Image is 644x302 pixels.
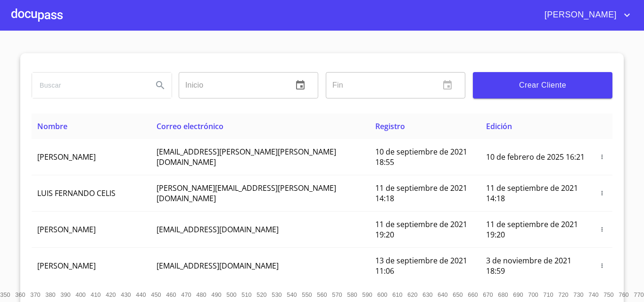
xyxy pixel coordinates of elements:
[30,291,40,298] span: 370
[588,291,598,298] span: 740
[211,291,221,298] span: 490
[317,291,327,298] span: 560
[45,291,55,298] span: 380
[377,291,387,298] span: 600
[166,291,176,298] span: 460
[453,291,462,298] span: 650
[256,291,266,298] span: 520
[106,291,116,298] span: 420
[486,219,578,240] span: 11 de septiembre de 2021 19:20
[558,291,568,298] span: 720
[375,147,467,167] span: 10 de septiembre de 2021 18:55
[438,291,447,298] span: 640
[226,291,236,298] span: 500
[136,291,146,298] span: 440
[149,74,172,97] button: Search
[513,291,523,298] span: 690
[375,219,467,240] span: 11 de septiembre de 2021 19:20
[121,291,131,298] span: 430
[375,255,467,276] span: 13 de septiembre de 2021 11:06
[37,152,96,162] span: [PERSON_NAME]
[347,291,357,298] span: 580
[528,291,538,298] span: 700
[486,255,571,276] span: 3 de noviembre de 2021 18:59
[157,261,279,271] span: [EMAIL_ADDRESS][DOMAIN_NAME]
[375,121,405,131] span: Registro
[619,291,628,298] span: 760
[157,147,336,167] span: [EMAIL_ADDRESS][PERSON_NAME][PERSON_NAME][DOMAIN_NAME]
[537,8,633,23] button: account of current user
[486,152,585,162] span: 10 de febrero de 2025 16:21
[196,291,206,298] span: 480
[37,121,67,131] span: Nombre
[37,224,96,235] span: [PERSON_NAME]
[498,291,508,298] span: 680
[272,291,281,298] span: 530
[362,291,372,298] span: 590
[91,291,100,298] span: 410
[302,291,312,298] span: 550
[468,291,478,298] span: 660
[473,72,612,98] button: Crear Cliente
[486,183,578,204] span: 11 de septiembre de 2021 14:18
[287,291,297,298] span: 540
[181,291,191,298] span: 470
[32,73,145,98] input: search
[407,291,417,298] span: 620
[241,291,251,298] span: 510
[37,261,96,271] span: [PERSON_NAME]
[60,291,70,298] span: 390
[37,188,116,198] span: LUIS FERNANDO CELIS
[157,121,223,131] span: Correo electrónico
[392,291,402,298] span: 610
[634,291,644,298] span: 770
[157,224,279,235] span: [EMAIL_ADDRESS][DOMAIN_NAME]
[15,291,25,298] span: 360
[486,121,512,131] span: Edición
[573,291,583,298] span: 730
[603,291,613,298] span: 750
[480,79,605,92] span: Crear Cliente
[157,183,336,204] span: [PERSON_NAME][EMAIL_ADDRESS][PERSON_NAME][DOMAIN_NAME]
[543,291,553,298] span: 710
[151,291,161,298] span: 450
[375,183,467,204] span: 11 de septiembre de 2021 14:18
[75,291,85,298] span: 400
[537,8,621,23] span: [PERSON_NAME]
[422,291,432,298] span: 630
[483,291,493,298] span: 670
[332,291,342,298] span: 570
